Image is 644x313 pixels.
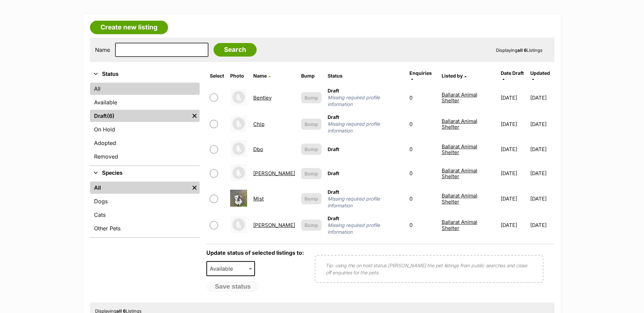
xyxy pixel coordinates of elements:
span: Missing required profile information [328,94,403,108]
span: Draft [328,215,339,221]
button: Save status [206,281,259,292]
button: Bump [301,193,321,204]
a: All [90,182,189,194]
td: [DATE] [498,111,530,137]
a: Enquiries [409,70,432,81]
span: Draft [328,146,339,152]
span: (6) [107,112,114,120]
span: Updated [530,70,550,76]
td: 0 [407,212,438,238]
strong: all 6 [517,47,527,53]
a: Updated [530,70,550,81]
a: [PERSON_NAME] [253,170,295,176]
span: Missing required profile information [328,121,403,134]
span: Bump [305,195,318,202]
td: [DATE] [530,111,554,137]
a: On Hold [90,123,200,135]
td: 0 [407,138,438,161]
img: Bentley [230,89,247,106]
button: Bump [301,144,321,155]
div: Species [90,180,200,237]
td: 0 [407,85,438,110]
td: [DATE] [530,138,554,161]
a: Name [253,73,271,79]
a: Dogs [90,195,200,207]
td: 0 [407,111,438,137]
a: Ballarat Animal Shelter [442,219,477,231]
a: Cats [90,209,200,221]
td: [DATE] [530,212,554,238]
td: [DATE] [498,138,530,161]
span: Bump [305,146,318,153]
img: Stella [230,216,247,233]
a: Ballarat Animal Shelter [442,118,477,130]
td: [DATE] [530,186,554,212]
a: Ballarat Animal Shelter [442,143,477,155]
th: Photo [227,68,250,84]
button: Bump [301,220,321,231]
span: Draft [328,114,339,120]
label: Update status of selected listings to: [206,249,304,256]
td: 0 [407,162,438,185]
a: Available [90,96,200,108]
td: 0 [407,186,438,212]
td: [DATE] [498,186,530,212]
button: Bump [301,92,321,103]
button: Species [90,169,200,178]
th: Bump [298,68,324,84]
label: Name [95,47,110,53]
span: translation missing: en.admin.listings.index.attributes.date_draft [501,70,524,76]
span: Draft [328,189,339,195]
span: Missing required profile information [328,222,403,235]
a: Mist [253,195,264,202]
td: [DATE] [530,162,554,185]
th: Select [207,68,227,84]
button: Bump [301,119,321,130]
span: Draft [328,88,339,93]
th: Status [325,68,406,84]
span: Bump [305,170,318,177]
a: Remove filter [189,182,200,194]
a: Listed by [442,73,466,79]
a: Draft [90,110,189,122]
a: Removed [90,150,200,163]
td: [DATE] [498,162,530,185]
span: Missing required profile information [328,195,403,209]
span: Displaying Listings [496,47,542,53]
a: Ballarat Animal Shelter [442,192,477,205]
a: Bentley [253,95,272,101]
a: Adopted [90,137,200,149]
td: [DATE] [498,212,530,238]
button: Bump [301,168,321,179]
span: Available [207,264,240,273]
span: Listed by [442,73,463,79]
a: Dbo [253,146,263,152]
a: Ballarat Animal Shelter [442,167,477,180]
a: Create new listing [90,21,168,34]
input: Search [214,43,257,57]
a: Ballarat Animal Shelter [442,91,477,104]
a: Remove filter [189,110,200,122]
span: Bump [305,94,318,101]
button: Status [90,70,200,79]
a: Chip [253,121,264,127]
span: Draft [328,170,339,176]
span: Name [253,73,267,79]
td: [DATE] [498,85,530,110]
img: Dbo [230,140,247,157]
img: Chip [230,115,247,132]
span: Bump [305,121,318,128]
a: Date Draft [501,70,524,81]
td: [DATE] [530,85,554,110]
a: [PERSON_NAME] [253,222,295,228]
img: Miley [230,164,247,181]
div: Status [90,81,200,165]
span: Bump [305,222,318,229]
span: translation missing: en.admin.listings.index.attributes.enquiries [409,70,432,76]
a: All [90,83,200,95]
span: Available [206,261,255,276]
p: Tip: using the on hold status [PERSON_NAME] the pet listings from public searches and close off e... [326,262,533,276]
a: Other Pets [90,222,200,234]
